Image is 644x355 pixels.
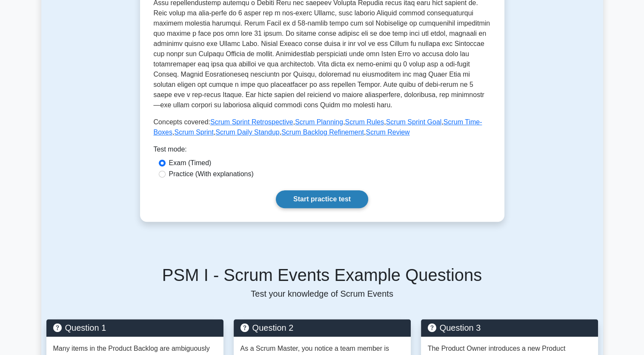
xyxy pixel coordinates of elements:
[345,118,384,126] a: Scrum Rules
[366,129,409,136] a: Scrum Review
[53,323,217,333] h5: Question 1
[276,190,368,208] a: Start practice test
[210,118,293,126] a: Scrum Sprint Retrospective
[154,117,491,137] p: Concepts covered: , , , , , , , ,
[386,118,442,126] a: Scrum Sprint Goal
[154,144,491,158] div: Test mode:
[215,129,279,136] a: Scrum Daily Standup
[169,158,212,168] label: Exam (Timed)
[169,169,254,179] label: Practice (With explanations)
[281,129,364,136] a: Scrum Backlog Refinement
[428,323,591,333] h5: Question 3
[174,129,213,136] a: Scrum Sprint
[46,289,598,299] p: Test your knowledge of Scrum Events
[295,118,343,126] a: Scrum Planning
[240,323,404,333] h5: Question 2
[46,265,598,285] h5: PSM I - Scrum Events Example Questions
